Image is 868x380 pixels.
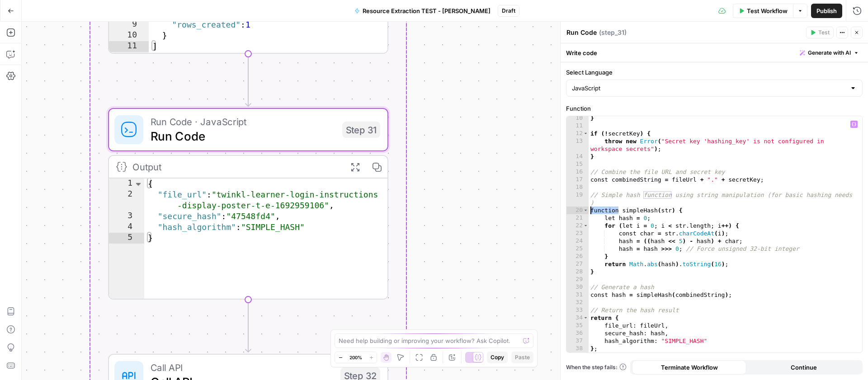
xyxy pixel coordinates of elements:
[583,314,588,322] span: Toggle code folding, rows 34 through 38
[566,114,589,122] div: 10
[109,41,149,52] div: 11
[566,276,589,283] div: 29
[733,4,793,18] button: Test Workflow
[566,299,589,306] div: 32
[566,253,589,260] div: 26
[661,363,718,372] span: Terminate Workflow
[583,206,588,214] span: Toggle code folding, rows 20 through 28
[566,291,589,299] div: 31
[109,178,144,189] div: 1
[342,122,380,138] div: Step 31
[566,183,589,191] div: 18
[566,329,589,337] div: 36
[566,230,589,237] div: 23
[349,354,362,361] span: 200%
[511,352,533,363] button: Paste
[566,206,589,214] div: 20
[109,233,144,244] div: 5
[151,360,333,375] span: Call API
[566,28,597,37] textarea: Run Code
[816,6,837,15] span: Publish
[566,191,589,206] div: 19
[566,176,589,183] div: 17
[566,260,589,268] div: 27
[566,237,589,245] div: 24
[566,222,589,230] div: 22
[109,189,144,211] div: 2
[566,268,589,276] div: 28
[583,222,588,230] span: Toggle code folding, rows 22 through 26
[245,54,251,106] g: Edge from step_16 to step_31
[566,363,627,371] a: When the step fails:
[566,283,589,291] div: 30
[109,211,144,222] div: 3
[746,360,861,375] button: Continue
[599,28,627,37] span: ( step_31 )
[566,137,589,153] div: 13
[811,4,842,18] button: Publish
[566,214,589,222] div: 21
[566,345,589,352] div: 38
[566,245,589,253] div: 25
[791,363,817,372] span: Continue
[245,300,251,352] g: Edge from step_31 to step_32
[796,47,863,59] button: Generate with AI
[566,322,589,329] div: 35
[132,160,339,174] div: Output
[151,127,335,145] span: Run Code
[566,314,589,322] div: 34
[491,353,504,361] span: Copy
[566,153,589,160] div: 14
[566,122,589,130] div: 11
[133,178,143,189] span: Toggle code folding, rows 1 through 5
[561,43,868,62] div: Write code
[487,352,508,363] button: Copy
[583,130,588,137] span: Toggle code folding, rows 12 through 14
[363,6,491,15] span: Resource Extraction TEST - [PERSON_NAME]
[151,114,335,129] span: Run Code · JavaScript
[818,28,830,37] span: Test
[108,108,388,300] div: Run Code · JavaScriptRun CodeStep 31Output{ "file_url":"twinkl-learner-login-instructions -displa...
[502,7,515,15] span: Draft
[566,104,863,113] label: Function
[109,30,149,41] div: 10
[566,168,589,176] div: 16
[566,68,863,77] label: Select Language
[747,6,788,15] span: Test Workflow
[806,27,834,38] button: Test
[566,337,589,345] div: 37
[566,160,589,168] div: 15
[572,84,846,93] input: JavaScript
[349,4,496,18] button: Resource Extraction TEST - [PERSON_NAME]
[515,353,530,361] span: Paste
[109,222,144,233] div: 4
[566,130,589,137] div: 12
[566,306,589,314] div: 33
[109,19,149,30] div: 9
[808,49,851,57] span: Generate with AI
